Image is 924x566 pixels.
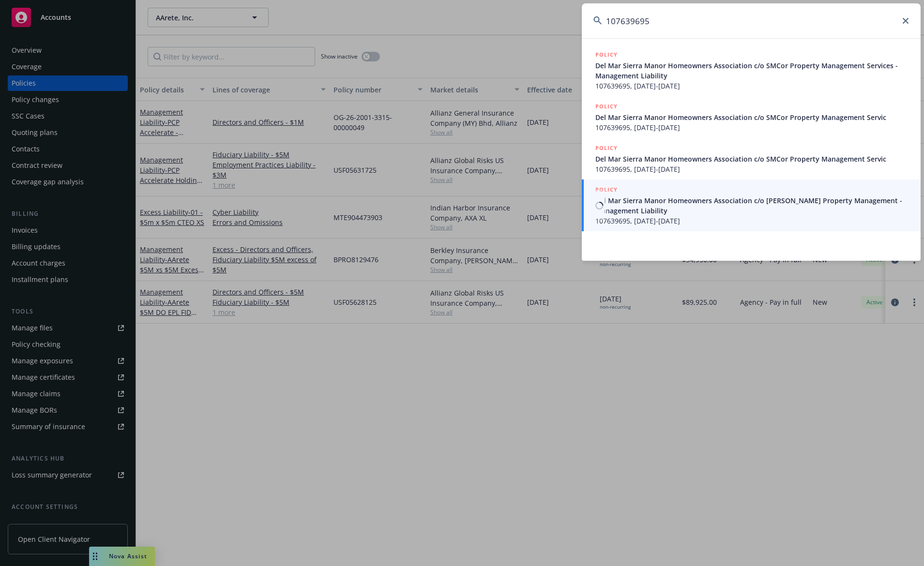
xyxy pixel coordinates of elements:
[595,112,909,122] span: Del Mar Sierra Manor Homeowners Association c/o SMCor Property Management Servic
[595,102,618,111] h5: POLICY
[582,138,921,179] a: POLICYDel Mar Sierra Manor Homeowners Association c/o SMCor Property Management Servic107639695, ...
[595,122,909,133] span: 107639695, [DATE]-[DATE]
[595,154,909,164] span: Del Mar Sierra Manor Homeowners Association c/o SMCor Property Management Servic
[595,81,909,91] span: 107639695, [DATE]-[DATE]
[595,164,909,174] span: 107639695, [DATE]-[DATE]
[582,179,921,231] a: POLICYDel Mar Sierra Manor Homeowners Association c/o [PERSON_NAME] Property Management - Managem...
[595,50,618,60] h5: POLICY
[582,96,921,138] a: POLICYDel Mar Sierra Manor Homeowners Association c/o SMCor Property Management Servic107639695, ...
[582,3,921,38] input: Search...
[595,195,909,216] span: Del Mar Sierra Manor Homeowners Association c/o [PERSON_NAME] Property Management - Management Li...
[595,185,618,194] h5: POLICY
[595,143,618,153] h5: POLICY
[595,216,909,226] span: 107639695, [DATE]-[DATE]
[595,60,909,81] span: Del Mar Sierra Manor Homeowners Association c/o SMCor Property Management Services - Management L...
[582,45,921,96] a: POLICYDel Mar Sierra Manor Homeowners Association c/o SMCor Property Management Services - Manage...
